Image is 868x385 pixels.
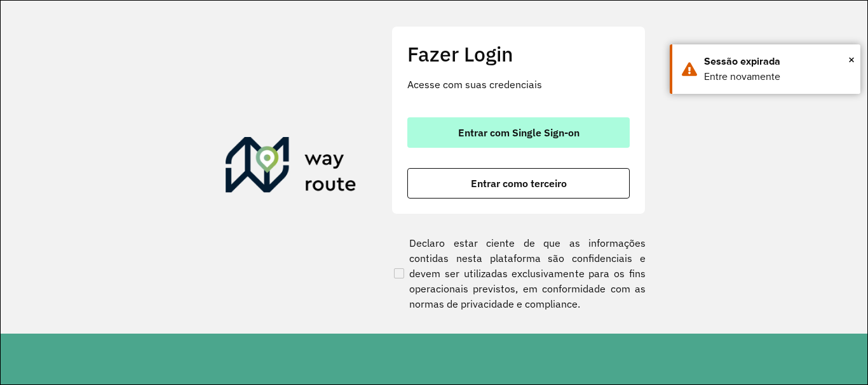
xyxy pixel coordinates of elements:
div: Sessão expirada [704,54,851,69]
span: Entrar como terceiro [471,178,567,188]
span: × [848,50,855,69]
img: Roteirizador AmbevTech [226,137,356,198]
p: Acesse com suas credenciais [407,77,630,92]
button: Close [848,50,855,69]
button: button [407,117,630,148]
button: button [407,168,630,199]
span: Entrar com Single Sign-on [458,127,580,138]
label: Declaro estar ciente de que as informações contidas nesta plataforma são confidenciais e devem se... [391,235,646,311]
div: Entre novamente [704,69,851,84]
h2: Fazer Login [407,42,630,66]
